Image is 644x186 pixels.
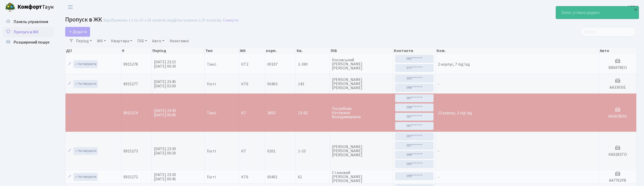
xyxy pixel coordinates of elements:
[207,149,216,153] span: Гості
[168,37,191,45] a: Неактивні
[241,149,263,153] span: КТ
[207,62,216,66] span: Таксі
[65,47,121,54] th: Дії
[207,111,216,115] span: Таксі
[154,172,176,182] span: [DATE] 23:30 [DATE] 00:45
[103,18,222,23] div: Відображено з 1 по 25 з 26 записів (відфільтровано з 25 записів).
[3,27,54,37] a: Пропуск в ЖК
[628,4,638,10] a: КПП4
[241,82,263,86] span: КТ6
[205,47,239,54] th: Тип
[267,148,275,154] span: 0201
[298,82,328,86] span: 143
[601,85,634,90] h5: АА3303ІЕ
[73,173,98,181] a: Активувати
[265,47,296,54] th: корп.
[124,110,138,116] span: 8915274
[298,62,328,66] span: 2-390
[17,3,54,12] span: Таун
[330,47,393,54] th: ПІБ
[581,27,636,37] input: Пошук...
[296,47,330,54] th: Кв.
[599,47,636,54] th: Авто
[633,7,638,12] div: ×
[17,3,42,11] b: Комфорт
[267,81,277,87] span: 00403
[207,82,216,86] span: Гості
[73,80,98,88] a: Активувати
[109,37,134,45] a: Квартира
[298,149,328,153] span: 1-33
[14,29,39,35] span: Пропуск в ЖК
[241,62,263,66] span: КТ2
[298,111,328,115] span: 13-82
[124,81,138,87] span: 8915277
[154,59,176,69] span: [DATE] 23:15 [DATE] 00:30
[267,61,277,67] span: 00107
[154,108,176,118] span: [DATE] 23:30 [DATE] 00:45
[438,61,470,67] span: 2 корпус, 7 під'їзд
[332,78,391,90] span: [PERSON_NAME] [PERSON_NAME] [PERSON_NAME]
[601,178,634,183] h5: AA7762YB
[124,174,138,180] span: 8915272
[438,110,472,116] span: 13 корпус, 3 під'їзд
[95,37,108,45] a: ЖК
[5,2,15,12] img: logo.png
[65,27,90,37] a: Додати
[124,61,138,67] span: 8915278
[69,29,87,35] span: Додати
[628,4,638,10] b: КПП4
[124,148,138,154] span: 8915273
[121,47,152,54] th: #
[14,19,48,25] span: Панель управління
[438,148,439,154] span: -
[241,175,263,179] span: КТ6
[241,111,263,115] span: КТ
[601,152,634,157] h5: КА0283ТО
[150,37,166,45] a: Авто
[556,6,639,19] div: Запис успішно додано.
[223,18,238,23] a: Скинути
[332,58,391,70] span: Косовський [PERSON_NAME] [PERSON_NAME]
[3,37,54,47] a: Розширений пошук
[239,47,265,54] th: ЖК
[154,79,176,89] span: [DATE] 23:45 [DATE] 01:00
[135,37,149,45] a: ПІБ
[64,3,77,11] button: Переключити навігацію
[73,147,98,155] a: Активувати
[438,81,439,87] span: -
[74,37,94,45] a: Період
[601,114,634,119] h5: KA2678OO
[65,15,102,24] span: Пропуск в ЖК
[267,174,277,180] span: 00401
[14,39,49,45] span: Розширений пошук
[332,145,391,157] span: [PERSON_NAME] [PERSON_NAME] [PERSON_NAME]
[267,110,275,116] span: 3603
[438,174,439,180] span: -
[393,47,436,54] th: Контакти
[152,47,205,54] th: Період
[436,47,599,54] th: Ком.
[73,60,98,68] a: Активувати
[154,146,176,156] span: [DATE] 23:30 [DATE] 00:30
[298,175,328,179] span: 61
[3,17,54,27] a: Панель управління
[207,175,216,179] span: Гості
[332,171,391,183] span: Становий [PERSON_NAME] [PERSON_NAME]
[332,107,391,119] span: Погребняк Катерина Володимирівна
[601,65,634,70] h5: ВВ6978ЕО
